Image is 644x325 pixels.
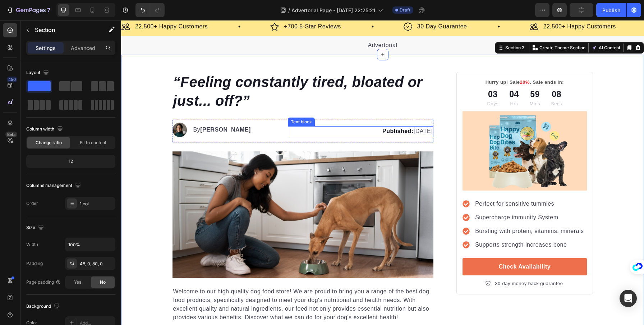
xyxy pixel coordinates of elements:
div: 1 col [80,201,114,207]
p: Bursting with protein, vitamins, minerals [354,207,463,215]
p: Create Theme Section [418,24,464,31]
span: Fit to content [80,139,106,146]
div: 03 [366,68,378,81]
p: Section [35,26,94,34]
p: Advanced [71,44,95,52]
div: Width [26,241,38,248]
div: 48, 0, 80, 0 [80,261,114,267]
p: Secs [430,80,441,87]
div: 12 [28,156,114,166]
img: 495611768014373769-98a09d72-cc04-4af0-a217-db045d9ab775.png [341,91,465,171]
div: Order [26,200,38,207]
p: Supports strength increases bone [354,220,463,229]
div: Text block [168,99,192,105]
div: Undo/Redo [135,3,165,17]
button: 7 [3,3,54,17]
button: AI Content [469,23,501,32]
div: Page padding [26,279,61,285]
div: Layout [26,68,50,78]
div: Padding [26,260,43,267]
span: Change ratio [36,139,62,146]
iframe: Design area [121,20,644,325]
div: Publish [602,6,620,14]
div: Column width [26,124,64,134]
div: 59 [409,68,419,81]
span: No [100,279,106,285]
div: 08 [430,68,441,81]
img: 495611768014373769-f7bb4203-821d-455e-8cc2-2dfc57dfeff0.jpg [51,131,313,258]
div: Columns management [26,181,82,191]
p: 30-day money back guarantee [374,260,442,267]
p: Settings [36,44,56,52]
span: 20% [399,59,409,65]
p: Hrs [388,80,398,87]
div: Size [26,223,45,233]
div: Check Availability [377,242,429,251]
p: Perfect for sensitive tummies [354,179,463,188]
div: 450 [7,77,17,82]
div: Background [26,302,61,311]
button: Publish [596,3,626,17]
div: Open Intercom Messenger [620,290,637,307]
p: Hurry up! Sale . Sale ends in: [342,59,465,66]
span: Draft [400,7,410,13]
a: Check Availability [341,238,465,255]
input: Auto [65,238,115,251]
p: [DATE] [167,107,312,115]
div: Beta [5,132,17,137]
strong: Published: [261,108,293,114]
p: Mins [409,80,419,87]
div: Section 3 [383,24,405,31]
p: Supercharge immunity System [354,193,463,202]
p: 7 [47,6,50,14]
div: 04 [388,68,398,81]
span: Advertorial Page - [DATE] 22:25:21 [291,6,375,14]
span: Yes [74,279,81,285]
p: Days [366,80,378,87]
span: / [288,6,290,14]
p: Welcome to our high quality dog food store! We are proud to bring you a range of the best dog foo... [52,267,312,302]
